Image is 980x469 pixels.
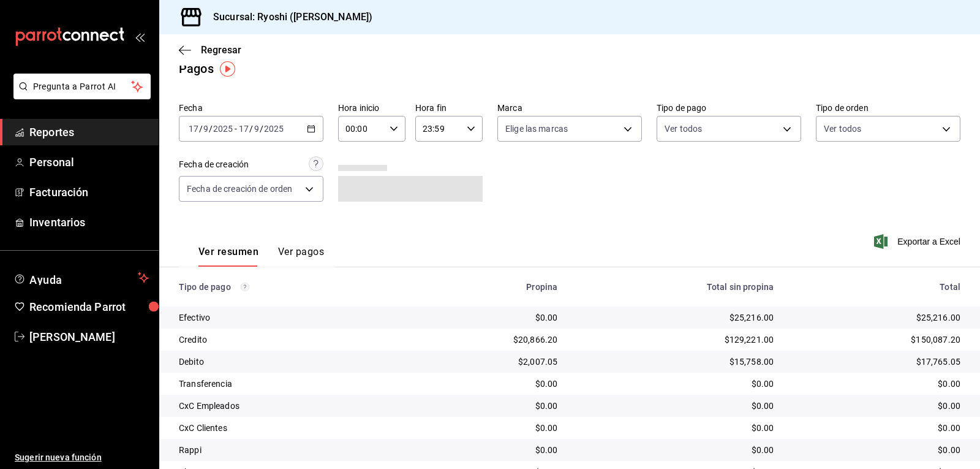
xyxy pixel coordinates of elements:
[254,124,260,134] input: --
[577,422,774,434] div: $0.00
[179,422,398,434] div: CxC Clientes
[505,123,568,135] span: Elige las marcas
[13,74,151,99] button: Pregunta a Parrot AI
[577,356,774,368] div: $15,758.00
[29,184,149,200] span: Facturación
[33,80,132,93] span: Pregunta a Parrot AI
[179,400,398,412] div: CxC Empleados
[15,451,149,464] span: Sugerir nueva función
[199,124,203,134] span: /
[135,32,145,42] button: open_drawer_menu
[29,270,133,285] span: Ayuda
[213,124,233,134] input: ----
[816,104,960,112] label: Tipo de orden
[338,104,405,112] label: Hora inicio
[665,123,702,135] span: Ver todos
[418,334,558,346] div: $20,866.20
[418,422,558,434] div: $0.00
[249,124,253,134] span: /
[238,124,249,134] input: --
[577,334,774,346] div: $129,221.00
[220,61,235,77] img: Tooltip marker
[29,329,149,345] span: [PERSON_NAME]
[577,282,774,292] div: Total sin propina
[876,234,960,249] button: Exportar a Excel
[497,104,642,112] label: Marca
[9,89,151,102] a: Pregunta a Parrot AI
[577,444,774,456] div: $0.00
[793,311,960,324] div: $25,216.00
[418,311,558,324] div: $0.00
[418,400,558,412] div: $0.00
[418,356,558,368] div: $2,007.05
[179,59,214,78] div: Pagos
[198,246,324,267] div: navigation tabs
[179,444,398,456] div: Rappi
[278,246,324,267] button: Ver pagos
[29,299,149,315] span: Recomienda Parrot
[824,123,861,135] span: Ver todos
[179,282,398,292] div: Tipo de pago
[657,104,801,112] label: Tipo de pago
[577,311,774,324] div: $25,216.00
[793,378,960,390] div: $0.00
[235,124,237,134] span: -
[793,356,960,368] div: $17,765.05
[418,378,558,390] div: $0.00
[793,400,960,412] div: $0.00
[29,214,149,231] span: Inventarios
[187,183,292,195] span: Fecha de creación de orden
[198,246,258,267] button: Ver resumen
[179,311,398,324] div: Efectivo
[577,378,774,390] div: $0.00
[203,124,209,134] input: --
[263,124,284,134] input: ----
[201,44,241,56] span: Regresar
[188,124,199,134] input: --
[241,283,249,291] svg: Los pagos realizados con Pay y otras terminales son montos brutos.
[179,378,398,390] div: Transferencia
[29,124,149,140] span: Reportes
[793,444,960,456] div: $0.00
[179,356,398,368] div: Debito
[793,334,960,346] div: $150,087.20
[209,124,213,134] span: /
[260,124,263,134] span: /
[179,158,249,171] div: Fecha de creación
[793,282,960,292] div: Total
[418,282,558,292] div: Propina
[29,154,149,170] span: Personal
[415,104,483,112] label: Hora fin
[577,400,774,412] div: $0.00
[179,334,398,346] div: Credito
[418,444,558,456] div: $0.00
[793,422,960,434] div: $0.00
[203,10,372,25] h3: Sucursal: Ryoshi ([PERSON_NAME])
[179,104,323,112] label: Fecha
[179,44,241,56] button: Regresar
